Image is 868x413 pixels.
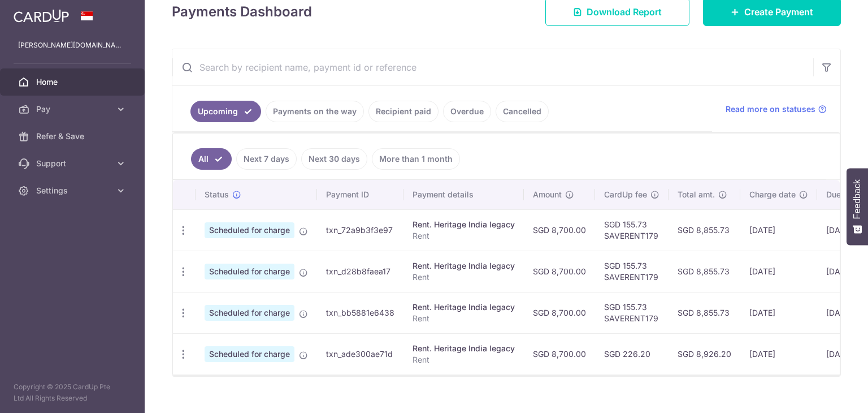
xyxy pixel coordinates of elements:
span: Status [205,189,229,200]
p: Rent [413,230,515,242]
span: Amount [533,189,562,200]
td: SGD 8,700.00 [524,292,595,333]
span: Scheduled for charge [205,222,294,238]
span: Help [25,8,49,18]
a: All [191,148,232,170]
td: [DATE] [740,251,817,292]
td: [DATE] [740,333,817,375]
td: SGD 155.73 SAVERENT179 [595,209,669,251]
td: SGD 8,855.73 [669,209,740,251]
a: Payments on the way [266,101,364,122]
span: Scheduled for charge [205,305,294,321]
span: CardUp fee [604,189,647,200]
p: [PERSON_NAME][DOMAIN_NAME][EMAIL_ADDRESS][DOMAIN_NAME] [18,40,127,51]
span: Refer & Save [36,131,111,142]
div: Rent. Heritage India legacy [413,343,515,354]
a: Cancelled [496,101,549,122]
span: Support [36,158,111,169]
td: SGD 155.73 SAVERENT179 [595,292,669,333]
button: Feedback - Show survey [847,168,868,245]
span: Home [36,76,111,88]
div: Rent. Heritage India legacy [413,260,515,272]
td: txn_d28b8faea17 [317,251,403,292]
td: SGD 8,926.20 [669,333,740,375]
span: Total amt. [678,189,715,200]
td: [DATE] [740,292,817,333]
td: SGD 226.20 [595,333,669,375]
div: Rent. Heritage India legacy [413,219,515,230]
span: Settings [36,185,111,196]
span: Charge date [749,189,796,200]
span: Read more on statuses [726,104,815,115]
a: Read more on statuses [726,104,827,115]
td: SGD 8,700.00 [524,251,595,292]
a: Next 7 days [236,148,297,170]
td: SGD 8,855.73 [669,251,740,292]
span: Scheduled for charge [205,346,294,362]
th: Payment ID [317,180,403,209]
a: Next 30 days [301,148,367,170]
span: Scheduled for charge [205,264,294,279]
img: CardUp [14,9,69,23]
span: Pay [36,104,111,115]
span: Feedback [852,179,862,219]
div: Rent. Heritage India legacy [413,302,515,313]
td: SGD 8,855.73 [669,292,740,333]
p: Rent [413,313,515,324]
span: Due date [826,189,860,200]
span: Create Payment [744,5,813,19]
a: More than 1 month [372,148,460,170]
th: Payment details [403,180,524,209]
td: txn_ade300ae71d [317,333,403,375]
td: SGD 8,700.00 [524,209,595,251]
span: Download Report [587,5,662,19]
p: Rent [413,272,515,283]
td: txn_72a9b3f3e97 [317,209,403,251]
td: SGD 155.73 SAVERENT179 [595,251,669,292]
p: Rent [413,354,515,365]
a: Recipient paid [368,101,439,122]
a: Overdue [443,101,491,122]
a: Upcoming [190,101,261,122]
td: txn_bb5881e6438 [317,292,403,333]
input: Search by recipient name, payment id or reference [172,49,813,85]
td: SGD 8,700.00 [524,333,595,375]
td: [DATE] [740,209,817,251]
h4: Payments Dashboard [172,2,312,22]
